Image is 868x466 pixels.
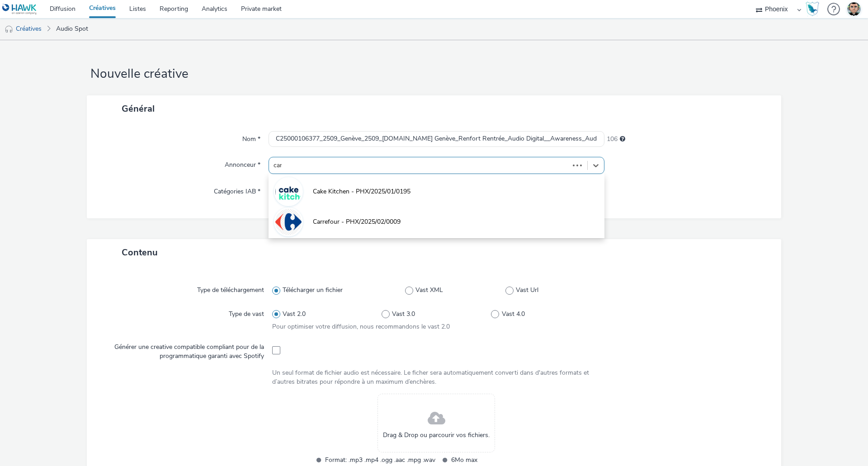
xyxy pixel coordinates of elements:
[275,209,302,235] img: Carrefour - PHX/2025/02/0009
[283,310,306,319] span: Vast 2.0
[607,135,618,144] span: 106
[5,25,14,34] img: audio
[313,187,410,196] span: Cake Kitchen - PHX/2025/01/0195
[225,306,268,319] label: Type de vast
[52,18,93,40] a: Audio Spot
[239,131,264,144] label: Nom *
[2,4,37,15] img: undefined Logo
[451,455,561,465] span: 6Mo max
[210,184,264,196] label: Catégories IAB *
[415,286,443,295] span: Vast XML
[87,66,781,83] h1: Nouvelle créative
[847,2,861,16] img: Thibaut CAVET
[103,339,268,361] label: Générer une creative compatible compliant pour de la programmatique garanti avec Spotify
[806,2,823,16] a: Hawk Academy
[272,368,601,387] div: Un seul format de fichier audio est nécessaire. Le ficher sera automatiquement converti dans d'au...
[283,286,343,295] span: Télécharger un fichier
[193,282,268,295] label: Type de téléchargement
[272,322,450,331] span: Pour optimiser votre diffusion, nous recommandons le vast 2.0
[383,431,490,440] span: Drag & Drop ou parcourir vos fichiers.
[221,157,264,169] label: Annonceur *
[269,131,604,147] input: Nom
[325,455,435,465] span: Format: .mp3 .mp4 .ogg .aac .mpg .wav
[620,135,625,144] div: 255 caractères maximum
[392,310,415,319] span: Vast 3.0
[275,179,302,205] img: Cake Kitchen - PHX/2025/01/0195
[502,310,525,319] span: Vast 4.0
[806,2,819,16] img: Hawk Academy
[122,246,158,259] span: Contenu
[516,286,538,295] span: Vast Url
[122,103,155,115] span: Général
[313,217,401,226] span: Carrefour - PHX/2025/02/0009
